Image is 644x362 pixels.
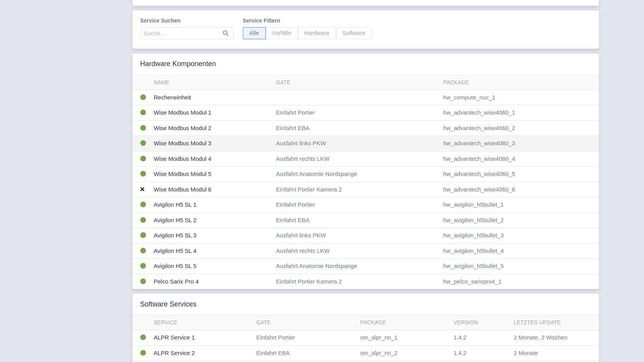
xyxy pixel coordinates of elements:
td: om_alpr_nn_2 [357,345,450,361]
td: hw_pelco_sarixpro4_1 [440,274,599,289]
td: Einfahrt EBA [273,212,440,228]
td: Avigilon H5 SL 1 [151,197,273,213]
td: Ausfahrt links PKW [273,136,440,151]
td: Avigilon H5 SL 2 [151,212,273,228]
td: Ausfahrt Anatomie Nordspange [273,167,440,182]
td: hw_advantech_wise4060_4 [440,151,599,167]
td: Ausfahrt rechts LKW [273,151,440,167]
th: Package [357,315,450,330]
td: Ausfahrt rechts LKW [273,243,440,259]
td: hw_advantech_wise4060_1 [440,105,599,121]
th: Name [151,75,273,90]
label: Service filtern [243,17,372,25]
td: hw_advantech_wise4060_5 [440,167,599,182]
td: hw_avigilon_h5bullet_5 [440,259,599,274]
td: hw_avigilon_h5bullet_4 [440,243,599,259]
td: Einfahrt Portier [253,330,357,346]
span: 1.4.2 [454,334,466,341]
td: Einfahrt Portier [273,197,440,213]
td: hw_advantech_wise4060_2 [440,120,599,136]
td: Avigilon H5 SL 5 [151,259,273,274]
h3: Software Services [140,300,197,309]
span: Alle [243,27,266,39]
td: Wise Modbus Modul 4 [151,151,273,167]
span: Vorfälle [265,27,298,39]
td: ALPR Service 1 [151,330,253,346]
th: Package [440,75,599,90]
span: 1.4.2 [454,350,466,356]
td: Einfahrt EBA [253,345,357,361]
td: hw_avigilon_h5bullet_1 [440,197,599,213]
td: hw_advantech_wise4060_3 [440,136,599,151]
td: ALPR Service 2 [151,345,253,361]
input: Suche… [140,27,234,40]
th: Letztes Update [511,315,586,330]
td: Wise Modbus Modul 2 [151,120,273,136]
td: Ausfahrt Anatomie Nordspange [273,259,440,274]
td: hw_advantech_wise4060_6 [440,182,599,197]
td: Einfahrt Portier Kamera 2 [273,182,440,197]
td: 2 Monate [511,345,586,361]
td: hw_avigilon_h5bullet_3 [440,228,599,244]
td: Einfahrt Portier Kamera 2 [273,274,440,289]
td: Einfahrt Portier [273,105,440,121]
td: Wise Modbus Modul 3 [151,136,273,151]
th: Version [450,315,511,330]
td: 2 Monate, 2 Wochen [511,330,586,346]
td: om_alpr_nn_1 [357,330,450,346]
td: Recheneinheit [151,90,273,105]
td: Wise Modbus Modul 5 [151,167,273,182]
th: Service [151,315,253,330]
th: Gate [273,75,440,90]
label: Service suchen [140,17,234,25]
td: Pelco Sarix Pro 4 [151,274,273,289]
td: Einfahrt EBA [273,120,440,136]
span: Hardware [298,27,336,39]
td: Avigilon H5 SL 3 [151,228,273,244]
td: Avigilon H5 SL 4 [151,243,273,259]
th: Gate [253,315,357,330]
td: Wise Modbus Modul 6 [151,182,273,197]
td: Ausfahrt links PKW [273,228,440,244]
td: hw_avigilon_h5bullet_2 [440,212,599,228]
span: Software [336,27,372,39]
td: Wise Modbus Modul 1 [151,105,273,121]
h3: Hardware Komponenten [140,60,216,68]
td: hw_compute_nuc_1 [440,90,599,105]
